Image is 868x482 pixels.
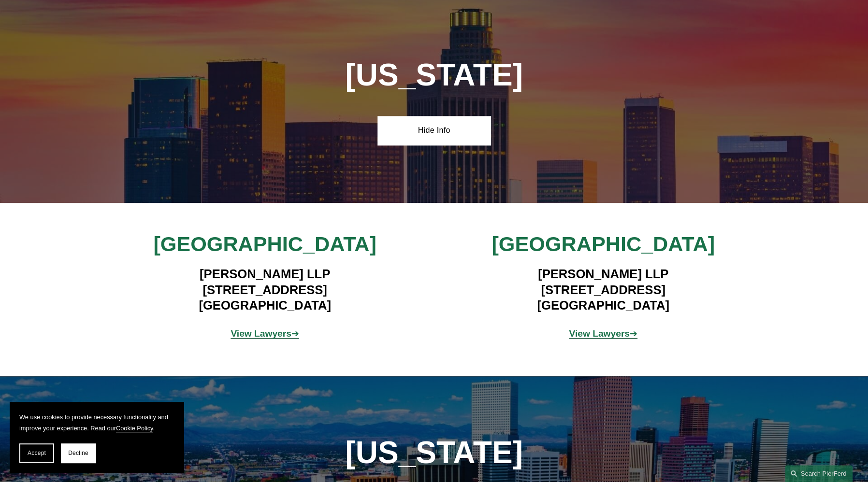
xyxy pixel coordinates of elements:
[569,328,637,338] span: ➔
[61,443,96,463] button: Decline
[492,232,714,255] span: [GEOGRAPHIC_DATA]
[293,435,575,470] h1: [US_STATE]
[19,443,54,463] button: Accept
[231,328,299,338] span: ➔
[377,116,490,145] a: Hide Info
[293,57,575,93] h1: [US_STATE]
[569,328,637,338] a: View Lawyers➔
[153,232,376,255] span: [GEOGRAPHIC_DATA]
[10,402,184,472] section: Cookie banner
[116,425,153,432] a: Cookie Policy
[28,450,46,456] span: Accept
[19,411,174,434] p: We use cookies to provide necessary functionality and improve your experience. Read our .
[231,328,291,338] strong: View Lawyers
[462,266,744,313] h4: [PERSON_NAME] LLP [STREET_ADDRESS] [GEOGRAPHIC_DATA]
[785,465,853,482] a: Search this site
[569,328,630,338] strong: View Lawyers
[124,266,405,313] h4: [PERSON_NAME] LLP [STREET_ADDRESS] [GEOGRAPHIC_DATA]
[68,450,88,456] span: Decline
[231,328,299,338] a: View Lawyers➔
